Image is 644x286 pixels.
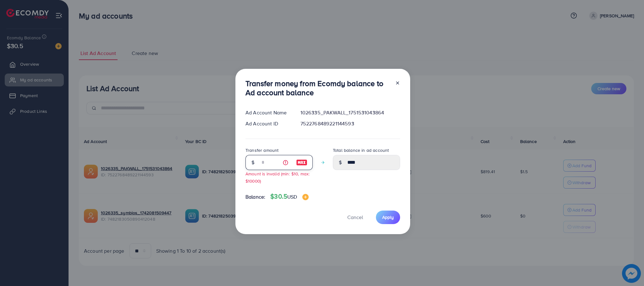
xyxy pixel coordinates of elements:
div: Ad Account ID [240,120,295,127]
label: Total balance in ad account [333,147,389,153]
h3: Transfer money from Ecomdy balance to Ad account balance [245,79,390,97]
span: Apply [382,214,394,220]
div: 1026335_PAKWALL_1751531043864 [295,109,405,116]
h4: $30.5 [270,193,308,201]
span: Cancel [347,214,363,221]
img: image [302,194,309,200]
span: USD [287,193,297,200]
label: Transfer amount [245,147,278,153]
div: 7522768489221144593 [295,120,405,127]
button: Cancel [339,211,371,224]
button: Apply [376,211,400,224]
span: Balance: [245,193,265,201]
small: Amount is invalid (min: $10, max: $10000) [245,171,310,184]
div: Ad Account Name [240,109,295,116]
img: image [296,159,307,166]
